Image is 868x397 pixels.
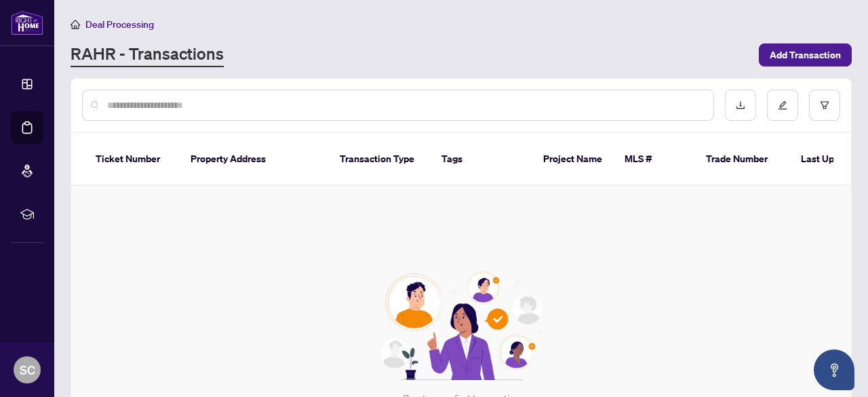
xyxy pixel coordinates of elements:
[374,271,549,380] img: Null State Icon
[431,133,532,186] th: Tags
[767,90,798,121] button: edit
[532,133,614,186] th: Project Name
[814,349,854,390] button: Open asap
[20,360,35,379] span: SC
[770,44,841,66] span: Add Transaction
[614,133,695,186] th: MLS #
[329,133,431,186] th: Transaction Type
[695,133,790,186] th: Trade Number
[820,100,829,110] span: filter
[85,18,154,31] span: Deal Processing
[809,90,840,121] button: filter
[180,133,329,186] th: Property Address
[71,43,224,67] a: RAHR - Transactions
[736,100,745,110] span: download
[778,100,787,110] span: edit
[11,10,43,35] img: logo
[725,90,756,121] button: download
[85,133,180,186] th: Ticket Number
[759,43,852,67] button: Add Transaction
[71,20,80,29] span: home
